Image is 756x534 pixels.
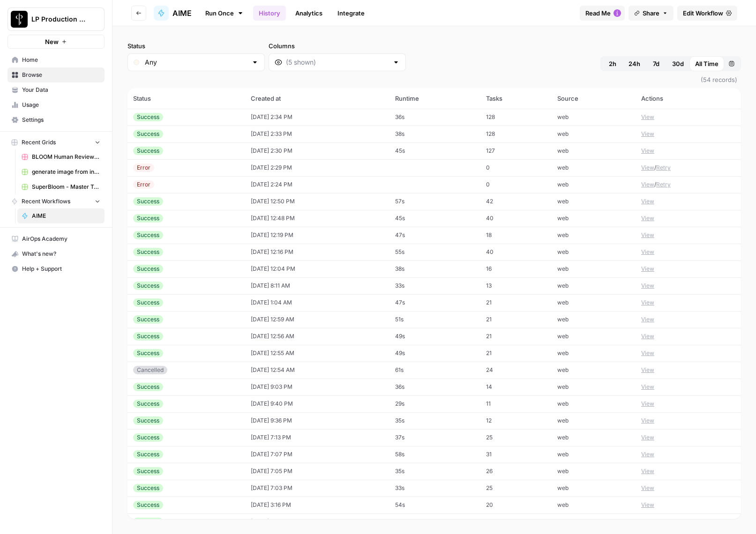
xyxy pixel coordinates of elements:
button: View [641,383,654,391]
td: 54s [389,497,480,513]
td: [DATE] 2:34 PM [245,109,389,126]
div: Success [133,433,163,442]
td: web [552,260,636,277]
a: generate image from input image (copyright tests) duplicate Grid [17,164,105,179]
td: 128 [480,109,552,126]
td: 57s [389,193,480,210]
td: 25 [480,480,552,497]
td: [DATE] 2:29 PM [245,159,389,176]
th: Runtime [389,88,480,109]
th: Actions [636,88,741,109]
td: web [552,210,636,227]
td: 31 [480,446,552,463]
div: Error [133,180,154,189]
button: 24h [623,56,646,71]
a: SuperBloom - Master Topic List [17,179,105,194]
td: 16 [480,260,552,277]
div: Success [133,197,163,206]
label: Status [127,41,265,51]
td: [DATE] 9:36 PM [245,412,389,429]
td: 20 [480,497,552,513]
td: 13 [480,277,552,294]
a: Edit Workflow [677,6,737,21]
td: web [552,412,636,429]
button: View [641,450,654,459]
td: 49s [389,328,480,345]
td: 29s [389,395,480,412]
span: 2h [609,59,616,68]
th: Created at [245,88,389,109]
div: Success [133,484,163,492]
td: [DATE] 12:16 PM [245,244,389,260]
td: 45s [389,142,480,159]
td: 45s [389,210,480,227]
span: AIME [172,7,192,19]
button: View [641,484,654,492]
td: [DATE] 2:24 PM [245,176,389,193]
span: Share [643,8,659,18]
a: AirOps Academy [7,231,105,246]
button: View [641,501,654,509]
span: SuperBloom - Master Topic List [32,183,100,191]
div: Success [133,383,163,391]
input: (5 shown) [286,58,389,67]
td: 11 [480,395,552,412]
div: Success [133,332,163,341]
button: View [641,315,654,324]
div: Success [133,315,163,324]
td: 40 [480,244,552,260]
td: 24 [480,362,552,378]
td: 127 [480,142,552,159]
td: 35s [389,412,480,429]
div: Success [133,248,163,256]
td: [DATE] 3:16 PM [245,497,389,513]
td: web [552,126,636,142]
button: View [641,298,654,307]
button: View [641,214,654,222]
td: 47s [389,227,480,244]
td: [DATE] 7:07 PM [245,446,389,463]
td: 15 [480,513,552,530]
td: web [552,463,636,480]
span: Home [22,56,100,64]
span: New [45,37,59,46]
button: 30d [666,56,689,71]
button: New [7,35,105,49]
td: [DATE] 7:03 PM [245,480,389,497]
td: web [552,446,636,463]
td: 42 [480,193,552,210]
td: [DATE] 7:13 PM [245,429,389,446]
td: 33s [389,277,480,294]
td: 26 [480,463,552,480]
td: [DATE] 9:40 PM [245,395,389,412]
div: Success [133,282,163,290]
td: 21 [480,311,552,328]
div: Success [133,265,163,273]
input: Any [145,58,247,67]
button: View [641,147,654,155]
td: [DATE] 12:59 AM [245,311,389,328]
td: [DATE] 8:11 AM [245,277,389,294]
button: View [641,113,654,121]
button: View [641,248,654,256]
div: Cancelled [133,366,167,374]
td: [DATE] 12:48 PM [245,210,389,227]
button: 2h [602,56,623,71]
td: web [552,345,636,362]
div: Success [133,113,163,121]
button: View [641,197,654,206]
div: What's new? [8,247,104,261]
td: web [552,227,636,244]
td: [DATE] 12:50 PM [245,193,389,210]
td: web [552,176,636,193]
td: 12 [480,412,552,429]
td: 25 [480,429,552,446]
span: 30d [672,59,684,68]
td: [DATE] 12:56 AM [245,328,389,345]
td: 33s [389,513,480,530]
div: Success [133,501,163,509]
a: AIME [154,6,192,21]
img: LP Production Workloads Logo [11,11,28,28]
button: View [641,130,654,138]
td: [DATE] 12:04 PM [245,260,389,277]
